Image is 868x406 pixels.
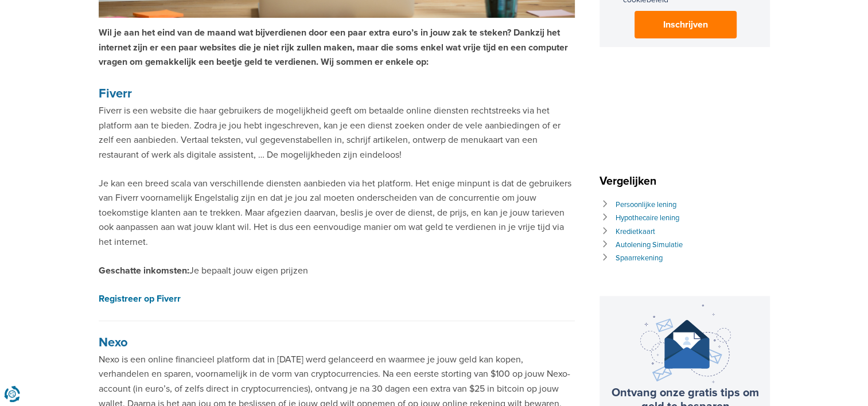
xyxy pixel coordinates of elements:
p: Je kan een breed scala van verschillende diensten aanbieden via het platform. Het enige minpunt i... [99,177,575,250]
strong: Wil je aan het eind van de maand wat bijverdienen door een paar extra euro’s in jouw zak te steke... [99,27,568,68]
span: Vergelijken [600,174,662,188]
a: Fiverr [99,86,132,101]
a: Nexo [99,335,128,350]
span: Inschrijven [663,18,708,32]
a: Hypothecaire lening [616,213,679,222]
a: Kredietkaart [616,227,655,236]
a: Autolening Simulatie [616,240,683,249]
img: newsletter [640,304,731,383]
p: Je bepaalt jouw eigen prijzen [99,264,575,279]
strong: Geschatte inkomsten: [99,265,189,276]
a: Spaarrekening [616,253,663,263]
button: Inschrijven [635,11,737,38]
a: Registreer op Fiverr [99,293,181,304]
a: Persoonlijke lening [616,200,676,209]
iframe: fb:page Facebook Social Plugin [600,75,772,149]
p: Fiverr is een website die haar gebruikers de mogelijkheid geeft om betaalde online diensten recht... [99,104,575,162]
